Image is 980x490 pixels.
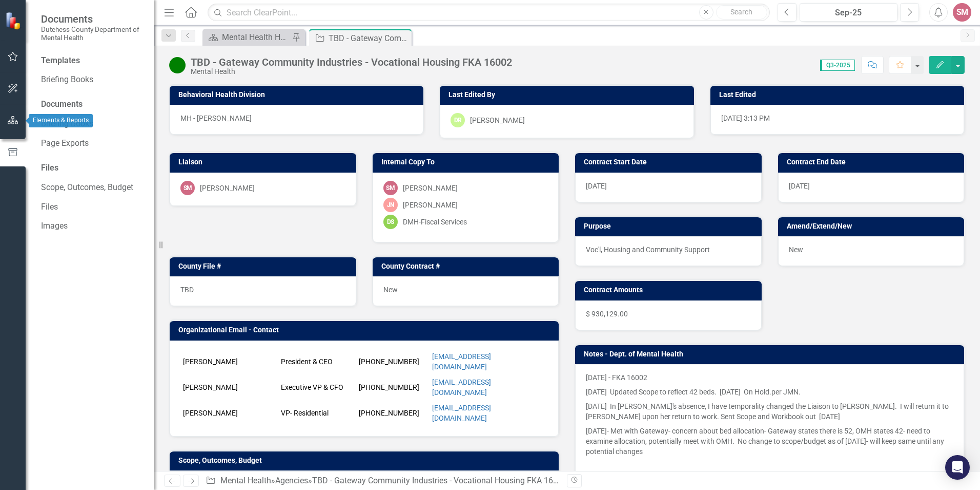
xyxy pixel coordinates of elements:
[586,246,710,254] span: Voc'l, Housing and Community Support
[178,262,351,270] h3: County File #
[41,99,144,110] div: Documents
[191,68,512,76] div: Mental Health
[41,220,144,232] a: Images
[383,198,398,212] div: JN
[800,3,897,22] button: Sep-25
[205,31,290,44] a: Mental Health Home Page
[787,222,959,230] h3: Amend/Extend/New
[356,349,430,374] td: [PHONE_NUMBER]
[180,181,195,195] div: SM
[586,372,953,385] p: [DATE] - FKA 16002
[383,286,398,294] span: New
[178,326,554,334] h3: Organizational Email - Contact
[41,182,144,194] a: Scope, Outcomes, Budget
[719,91,959,99] h3: Last Edited
[820,60,855,71] span: Q3-2025
[432,378,491,397] a: [EMAIL_ADDRESS][DOMAIN_NAME]
[584,158,757,166] h3: Contract Start Date
[586,385,953,399] p: [DATE] Updated Scope to reflect 42 beds. [DATE] On Hold.per JMN.
[789,182,810,190] span: [DATE]
[278,374,356,400] td: Executive VP & CFO
[41,74,144,86] a: Briefing Books
[586,399,953,424] p: [DATE] In [PERSON_NAME]'s absence, I have temporality changed the Liaison to [PERSON_NAME]. I wil...
[41,55,144,67] div: Templates
[383,181,398,195] div: SM
[789,246,803,254] span: New
[953,3,971,22] button: SM
[41,201,144,213] a: Files
[803,7,894,19] div: Sep-25
[41,138,144,149] a: Page Exports
[586,424,953,459] p: [DATE]- Met with Gateway- concern about bed allocation- Gateway states there is 52, OMH states 42...
[41,13,144,25] span: Documents
[448,91,688,99] h3: Last Edited By
[180,286,194,294] span: TBD
[584,222,757,230] h3: Purpose
[584,286,757,294] h3: Contract Amounts
[200,183,255,193] div: [PERSON_NAME]
[403,217,467,227] div: DMH-Fiscal Services
[710,105,964,135] div: [DATE] 3:13 PM
[191,56,512,68] div: TBD - Gateway Community Industries - Vocational Housing FKA 16002
[312,476,567,485] div: TBD - Gateway Community Industries - Vocational Housing FKA 16002
[29,114,93,127] div: Elements & Reports
[432,352,491,371] a: [EMAIL_ADDRESS][DOMAIN_NAME]
[178,91,418,99] h3: Behavioral Health Division
[41,25,144,42] small: Dutchess County Department of Mental Health
[383,215,398,229] div: DS
[275,476,308,485] a: Agencies
[222,31,290,44] div: Mental Health Home Page
[278,349,356,374] td: President & CEO
[381,158,554,166] h3: Internal Copy To
[451,113,465,127] div: DR
[586,182,607,190] span: [DATE]
[945,455,970,480] div: Open Intercom Messenger
[278,400,356,426] td: VP- Residential
[180,400,278,426] td: [PERSON_NAME]
[180,114,252,122] span: MH - [PERSON_NAME]
[356,374,430,400] td: [PHONE_NUMBER]
[787,158,959,166] h3: Contract End Date
[356,400,430,426] td: [PHONE_NUMBER]
[432,404,491,422] a: [EMAIL_ADDRESS][DOMAIN_NAME]
[329,32,409,45] div: TBD - Gateway Community Industries - Vocational Housing FKA 16002
[180,349,278,374] td: [PERSON_NAME]
[208,4,770,22] input: Search ClearPoint...
[716,5,767,20] button: Search
[584,350,959,358] h3: Notes - Dept. of Mental Health
[178,158,351,166] h3: Liaison
[586,310,628,318] span: $ 930,129.00
[403,200,458,210] div: [PERSON_NAME]
[178,457,554,464] h3: Scope, Outcomes, Budget
[180,374,278,400] td: [PERSON_NAME]
[403,183,458,193] div: [PERSON_NAME]
[169,57,186,73] img: Active
[5,11,23,29] img: ClearPoint Strategy
[381,262,554,270] h3: County Contract #
[220,476,271,485] a: Mental Health
[206,475,559,487] div: » »
[730,8,752,16] span: Search
[41,162,144,174] div: Files
[470,115,525,125] div: [PERSON_NAME]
